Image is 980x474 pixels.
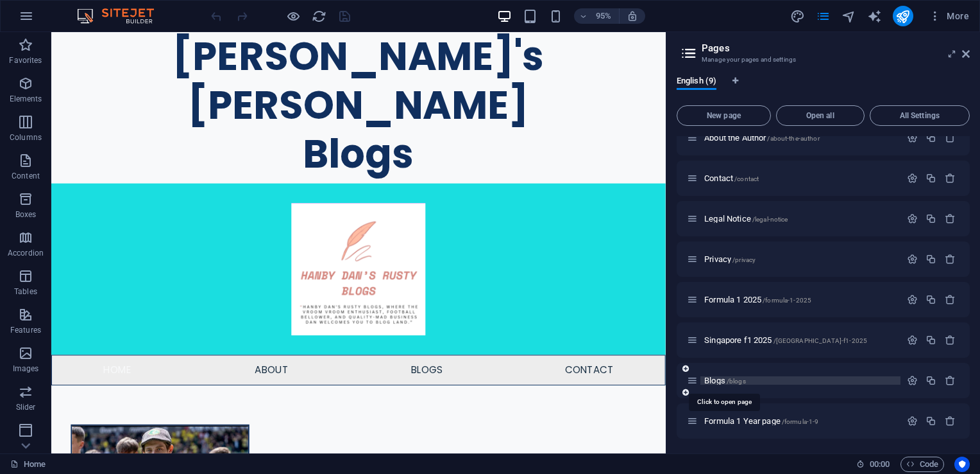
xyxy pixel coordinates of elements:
div: Duplicate [925,132,936,143]
div: Duplicate [925,416,936,426]
i: On resize automatically adjust zoom level to fit chosen device. [627,10,638,22]
span: /legal-notice [752,216,788,223]
h3: Manage your pages and settings [702,54,944,66]
button: Code [900,457,944,472]
div: Legal Notice/legal-notice [700,215,900,223]
div: Settings [907,294,918,305]
h6: 95% [593,8,614,24]
div: Settings [907,416,918,426]
div: Duplicate [925,173,936,184]
span: Click to open page [704,254,756,264]
button: More [924,6,974,26]
button: Usercentrics [954,457,970,472]
span: Click to open page [704,335,867,345]
div: Remove [945,335,956,346]
p: Images [13,364,39,374]
p: Tables [14,286,37,297]
span: Click to open page [704,173,759,183]
div: Remove [945,132,956,143]
button: All Settings [870,105,970,126]
div: Contact/contact [700,174,900,182]
button: navigator [841,8,857,24]
div: Duplicate [925,375,936,386]
span: All Settings [875,112,964,119]
span: 00 00 [870,457,890,472]
p: Favorites [9,55,42,66]
span: /[GEOGRAPHIC_DATA]-f1-2025 [773,337,868,344]
div: Privacy/privacy [700,255,900,263]
button: pages [816,8,831,24]
div: Settings [907,254,918,265]
span: Click to open page [704,416,818,426]
div: Formula 1 Year page/formula-1-9 [700,417,900,425]
span: /about-the-author [767,135,819,142]
button: New page [677,105,771,126]
i: Navigator [841,9,856,24]
div: Blogs/blogs [700,376,900,385]
span: : [879,459,881,469]
div: Remove [945,294,956,305]
span: Click to open page [704,133,820,143]
img: Editor Logo [74,8,170,24]
span: /privacy [732,256,756,263]
div: Singapore f1 2025/[GEOGRAPHIC_DATA]-f1-2025 [700,336,900,344]
span: Click to open page [704,295,811,304]
p: Boxes [15,209,37,220]
h2: Pages [702,42,970,54]
p: Elements [10,94,42,104]
div: Duplicate [925,254,936,265]
button: design [790,8,806,24]
i: Pages (Ctrl+Alt+S) [816,9,831,24]
div: Duplicate [925,213,936,224]
div: Remove [945,416,956,426]
div: Settings [907,132,918,143]
i: Reload page [312,9,326,24]
div: Duplicate [925,335,936,346]
span: /formula-1-9 [782,418,819,425]
span: /contact [734,175,759,182]
button: publish [893,6,913,26]
div: Settings [907,213,918,224]
span: English (9) [677,73,716,91]
h6: Session time [856,457,890,472]
div: Settings [907,173,918,184]
div: Settings [907,335,918,346]
div: Remove [945,254,956,265]
i: AI Writer [867,9,882,24]
button: text_generator [867,8,883,24]
span: More [929,10,969,22]
span: Click to open page [704,214,788,224]
p: Slider [16,402,36,412]
div: Remove [945,375,956,386]
span: /formula-1-2025 [763,297,811,304]
span: Blogs [704,376,746,385]
button: Click here to leave preview mode and continue editing [285,8,301,24]
div: Duplicate [925,294,936,305]
div: Formula 1 2025/formula-1-2025 [700,295,900,304]
button: 95% [574,8,620,24]
span: New page [682,112,765,119]
div: Remove [945,173,956,184]
span: Code [906,457,938,472]
div: Settings [907,375,918,386]
button: reload [311,8,326,24]
div: Language Tabs [677,76,970,100]
span: /blogs [727,378,746,385]
a: Click to cancel selection. Double-click to open Pages [10,457,46,472]
span: Open all [782,112,859,119]
div: About the Author/about-the-author [700,134,900,142]
div: Remove [945,213,956,224]
p: Columns [10,132,42,143]
p: Content [12,171,40,181]
p: Features [10,325,41,335]
button: Open all [776,105,865,126]
p: Accordion [8,248,44,258]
